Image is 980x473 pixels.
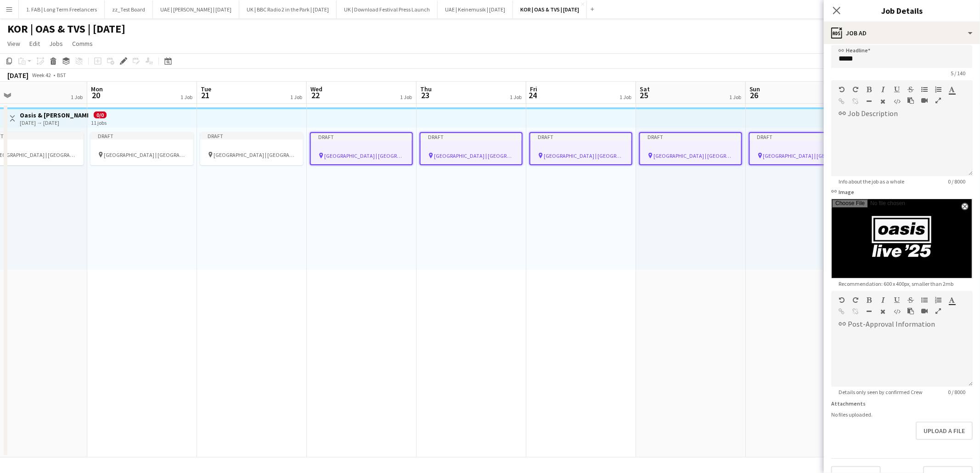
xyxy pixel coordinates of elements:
button: UAE | [PERSON_NAME] | [DATE] [153,0,239,18]
button: Insert video [921,97,928,104]
span: Week 42 [30,72,53,78]
a: View [4,38,24,50]
button: 1. FAB | Long Term Freelancers [19,0,105,18]
button: Upload a file [916,422,973,440]
button: Horizontal Line [866,98,873,105]
div: 1 Job [620,94,631,100]
button: Italic [880,296,886,304]
app-job-card: Draft [GEOGRAPHIC_DATA] | [GEOGRAPHIC_DATA], [GEOGRAPHIC_DATA] [90,132,193,165]
div: 1 Job [729,94,741,100]
div: Draft [421,133,522,140]
div: 1 Job [510,94,522,100]
app-job-card: Draft [GEOGRAPHIC_DATA] | [GEOGRAPHIC_DATA], [GEOGRAPHIC_DATA] [749,132,852,165]
button: Strikethrough [907,296,914,304]
button: Ordered List [935,296,941,304]
button: Unordered List [921,86,928,93]
div: 1 Job [180,94,192,100]
button: Redo [852,86,859,93]
div: Job Ad [824,22,980,44]
span: [GEOGRAPHIC_DATA] | [GEOGRAPHIC_DATA], [GEOGRAPHIC_DATA] [214,151,296,158]
span: Info about the job as a whole [831,178,912,185]
span: Comms [72,39,93,48]
span: 20 [90,90,103,100]
a: Jobs [45,38,67,50]
button: Insert video [921,307,928,315]
button: Ordered List [935,86,941,93]
label: Attachments [831,400,866,407]
h1: KOR | OAS & TVS | [DATE] [7,22,125,36]
button: Underline [894,86,900,93]
span: [GEOGRAPHIC_DATA] | [GEOGRAPHIC_DATA], [GEOGRAPHIC_DATA] [434,152,514,159]
button: HTML Code [894,308,900,315]
h3: Oasis & [PERSON_NAME] [20,111,88,119]
div: Draft [640,133,741,140]
span: [GEOGRAPHIC_DATA] | [GEOGRAPHIC_DATA], [GEOGRAPHIC_DATA] [763,152,844,159]
button: Redo [852,296,859,304]
span: Fri [530,85,537,93]
span: Tue [201,85,211,93]
span: Thu [420,85,432,93]
span: 26 [748,90,760,100]
span: 21 [199,90,211,100]
span: Details only seen by confirmed Crew [831,389,930,395]
div: Draft [GEOGRAPHIC_DATA] | [GEOGRAPHIC_DATA], [GEOGRAPHIC_DATA] [310,132,413,165]
h3: Job Details [824,5,980,17]
button: HTML Code [894,98,900,105]
span: 0/0 [94,111,107,118]
button: Bold [866,296,873,304]
span: 25 [638,90,650,100]
button: zz_Test Board [105,0,153,18]
span: Sun [749,85,760,93]
div: Draft [750,133,851,140]
button: KOR | OAS & TVS | [DATE] [513,0,587,18]
span: [GEOGRAPHIC_DATA] | [GEOGRAPHIC_DATA], [GEOGRAPHIC_DATA] [653,152,734,159]
div: 1 Job [400,94,412,100]
div: No files uploaded. [831,411,973,418]
div: 1 Job [290,94,302,100]
button: Italic [880,86,886,93]
div: 11 jobs [91,118,107,126]
div: Draft [90,132,193,139]
span: 22 [309,90,322,100]
div: [DATE] [7,71,28,80]
span: [GEOGRAPHIC_DATA] | [GEOGRAPHIC_DATA], [GEOGRAPHIC_DATA] [104,151,186,158]
span: 0 / 8000 [941,178,973,185]
button: Fullscreen [935,307,941,315]
app-job-card: Draft [GEOGRAPHIC_DATA] | [GEOGRAPHIC_DATA], [GEOGRAPHIC_DATA] [529,132,632,165]
button: Text Color [949,296,955,304]
span: Mon [91,85,103,93]
button: Paste as plain text [907,307,914,315]
button: UK | BBC Radio 2 in the Park | [DATE] [239,0,337,18]
span: 24 [529,90,537,100]
app-job-card: Draft [GEOGRAPHIC_DATA] | [GEOGRAPHIC_DATA], [GEOGRAPHIC_DATA] [420,132,523,165]
span: Jobs [49,39,63,48]
button: Paste as plain text [907,97,914,104]
button: Undo [839,296,845,304]
div: 1 Job [71,94,83,100]
button: Unordered List [921,296,928,304]
span: View [7,39,20,48]
a: Comms [68,38,96,50]
span: [GEOGRAPHIC_DATA] | [GEOGRAPHIC_DATA], [GEOGRAPHIC_DATA] [544,152,624,159]
div: [DATE] → [DATE] [20,119,88,126]
div: Draft [200,132,303,139]
div: BST [57,72,66,78]
div: Draft [311,133,412,140]
div: Draft [530,133,631,140]
button: Strikethrough [907,86,914,93]
button: Text Color [949,86,955,93]
app-job-card: Draft [GEOGRAPHIC_DATA] | [GEOGRAPHIC_DATA], [GEOGRAPHIC_DATA] [639,132,742,165]
span: 0 / 8000 [941,389,973,395]
button: Clear Formatting [880,308,886,315]
span: Edit [29,39,40,48]
button: UK | Download Festival Press Launch [337,0,438,18]
button: Underline [894,296,900,304]
span: 5 / 140 [943,70,973,77]
button: Bold [866,86,873,93]
span: 23 [419,90,432,100]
